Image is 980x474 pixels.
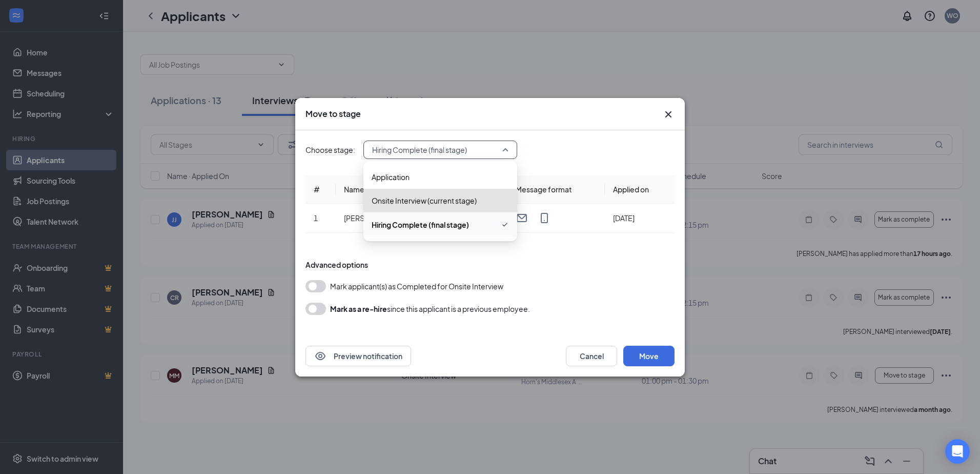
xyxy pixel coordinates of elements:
[314,350,326,362] svg: Eye
[507,175,605,204] th: Message format
[605,204,675,233] td: [DATE]
[516,212,528,224] svg: Email
[330,280,503,292] span: Mark applicant(s) as Completed for Onsite Interview
[305,175,336,204] th: #
[330,304,387,313] b: Mark as a re-hire
[372,171,410,183] span: Application
[305,346,411,366] button: EyePreview notification
[372,142,467,157] span: Hiring Complete (final stage)
[538,212,550,224] svg: MobileSms
[501,219,509,231] svg: Checkmark
[623,346,675,366] button: Move
[305,108,361,120] h3: Move to stage
[945,439,970,464] div: Open Intercom Messenger
[336,175,436,204] th: Name
[566,346,617,366] button: Cancel
[336,204,436,233] td: [PERSON_NAME]
[662,108,675,121] svg: Cross
[605,175,675,204] th: Applied on
[305,260,675,270] div: Advanced options
[305,144,355,155] span: Choose stage:
[372,219,469,230] span: Hiring Complete (final stage)
[662,108,675,121] button: Close
[372,195,477,206] span: Onsite Interview (current stage)
[314,213,318,223] span: 1
[330,303,530,315] div: since this applicant is a previous employee.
